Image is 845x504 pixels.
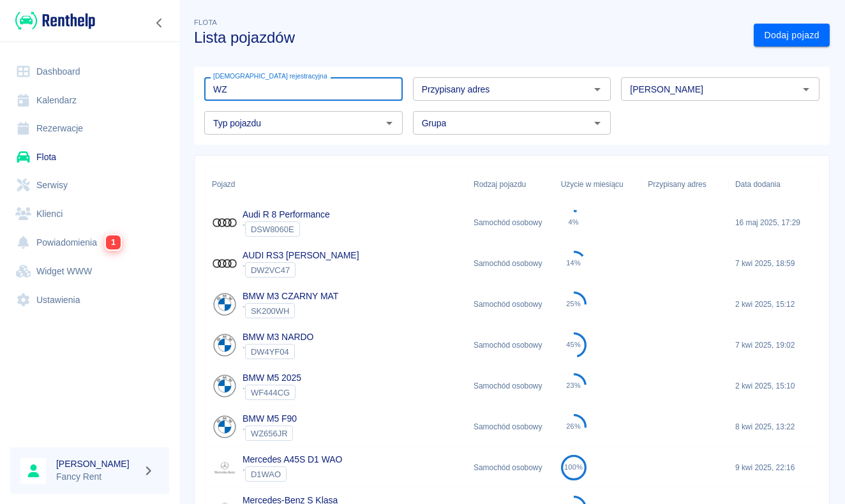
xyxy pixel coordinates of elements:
div: 9 kwi 2025, 22:16 [729,447,818,488]
a: Dodaj pojazd [754,24,830,47]
div: 45% [566,341,581,349]
div: Pojazd [212,167,235,202]
div: Przypisany adres [648,167,706,202]
a: Mercedes A45S D1 WAO [243,454,342,464]
a: Dashboard [10,57,169,86]
a: Kalendarz [10,86,169,115]
span: WZ656JR [246,429,293,438]
button: Otwórz [588,114,606,132]
button: Otwórz [588,80,606,98]
label: [DEMOGRAPHIC_DATA] rejestracyjna [213,71,327,81]
div: ` [243,303,338,318]
span: D1WAO [246,470,286,479]
h3: Lista pojazdów [194,29,744,47]
div: ` [243,221,330,237]
a: Flota [10,143,169,172]
div: 14% [566,259,581,267]
a: Serwisy [10,171,169,200]
div: 7 kwi 2025, 18:59 [729,243,818,284]
div: ` [243,344,313,359]
button: Zwiń nawigację [150,15,169,31]
span: DSW8060E [246,225,299,234]
img: Image [212,373,237,399]
div: ` [243,385,301,400]
a: AUDI RS3 [PERSON_NAME] [243,250,359,260]
div: Samochód osobowy [467,243,555,284]
img: Renthelp logo [15,10,95,31]
div: 8 kwi 2025, 13:22 [729,406,818,447]
div: Samochód osobowy [467,325,555,366]
h6: [PERSON_NAME] [56,457,138,470]
div: 26% [566,422,581,431]
p: Fancy Rent [56,470,138,484]
span: DW2VC47 [246,265,295,275]
div: Data dodania [735,167,781,202]
div: 100% [564,463,583,471]
div: 25% [566,300,581,308]
span: SK200WH [246,306,294,316]
button: Otwórz [380,114,398,132]
div: Pojazd [206,167,467,202]
a: BMW M3 CZARNY MAT [243,291,338,301]
div: 23% [566,382,581,390]
a: Ustawienia [10,286,169,315]
a: Widget WWW [10,257,169,286]
img: Image [212,414,237,440]
div: 2 kwi 2025, 15:10 [729,366,818,406]
div: ` [243,466,342,482]
div: Samochód osobowy [467,202,555,243]
img: Image [212,292,237,317]
a: BMW M5 F90 [243,413,297,424]
img: Image [212,455,237,480]
span: WF444CG [246,388,295,397]
div: 4% [568,218,579,226]
span: Flota [194,19,217,26]
div: 16 maj 2025, 17:29 [729,202,818,243]
a: Audi R 8 Performance [243,209,330,219]
div: Samochód osobowy [467,284,555,325]
a: Powiadomienia1 [10,228,169,257]
button: Sort [235,175,253,193]
div: Samochód osobowy [467,447,555,488]
div: 2 kwi 2025, 15:12 [729,284,818,325]
button: Otwórz [797,80,815,98]
div: Użycie w miesiącu [555,167,642,202]
div: Użycie w miesiącu [561,167,624,202]
div: Rodzaj pojazdu [474,167,526,202]
a: Klienci [10,200,169,228]
span: DW4YF04 [246,347,294,357]
a: Renthelp logo [10,10,95,31]
div: Rodzaj pojazdu [467,167,555,202]
div: Samochód osobowy [467,366,555,406]
div: ` [243,426,297,441]
div: 7 kwi 2025, 19:02 [729,325,818,366]
div: Data dodania [729,167,818,202]
img: Image [212,210,237,235]
img: Image [212,251,237,276]
span: 1 [105,235,121,249]
div: Samochód osobowy [467,406,555,447]
div: ` [243,262,359,278]
a: Rezerwacje [10,114,169,143]
a: BMW M5 2025 [243,373,301,383]
img: Image [212,332,237,358]
div: Przypisany adres [641,167,729,202]
a: BMW M3 NARDO [243,332,313,342]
